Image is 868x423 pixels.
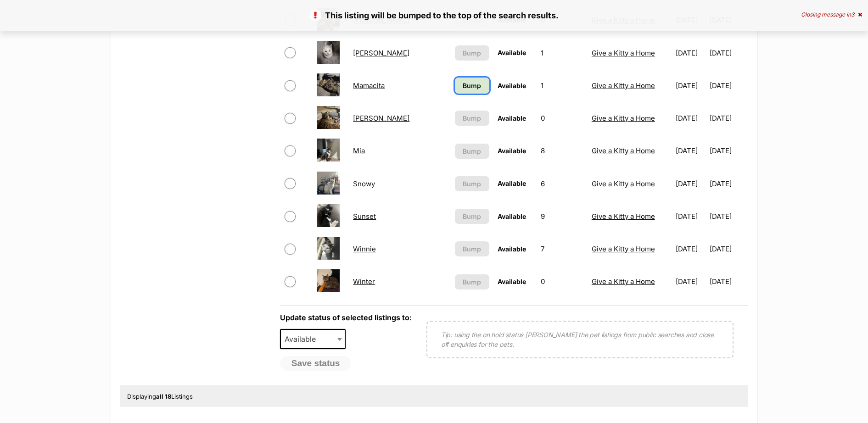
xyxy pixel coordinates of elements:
[280,356,352,371] button: Save status
[463,211,481,221] span: Bump
[672,135,709,167] td: [DATE]
[498,147,526,155] span: Available
[455,144,490,159] button: Bump
[498,278,526,285] span: Available
[498,82,526,89] span: Available
[455,78,490,94] a: Bump
[537,233,587,265] td: 7
[353,49,409,57] a: [PERSON_NAME]
[537,102,587,134] td: 0
[280,313,412,322] label: Update status of selected listings to:
[592,277,655,286] a: Give a Kitty a Home
[353,245,376,253] a: Winnie
[9,9,859,22] p: This listing will be bumped to the top of the search results.
[463,48,481,58] span: Bump
[537,135,587,167] td: 8
[498,179,526,187] span: Available
[592,114,655,122] a: Give a Kitty a Home
[592,81,655,90] a: Give a Kitty a Home
[463,81,481,90] span: Bump
[353,277,375,286] a: Winter
[455,176,490,191] button: Bump
[672,102,709,134] td: [DATE]
[498,114,526,122] span: Available
[127,393,193,400] span: Displaying Listings
[537,70,587,101] td: 1
[672,266,709,297] td: [DATE]
[710,70,747,101] td: [DATE]
[463,146,481,156] span: Bump
[498,212,526,220] span: Available
[156,393,171,400] strong: all 18
[317,172,340,195] img: Snowy
[353,179,375,188] a: Snowy
[801,11,862,18] div: Closing message in
[710,37,747,69] td: [DATE]
[537,266,587,297] td: 0
[672,168,709,200] td: [DATE]
[592,245,655,253] a: Give a Kitty a Home
[441,330,719,349] p: Tip: using the on hold status [PERSON_NAME] the pet listings from public searches and close off e...
[672,70,709,101] td: [DATE]
[592,49,655,57] a: Give a Kitty a Home
[592,146,655,155] a: Give a Kitty a Home
[463,277,481,287] span: Bump
[280,329,346,349] span: Available
[353,146,365,155] a: Mia
[353,81,385,90] a: Mamacita
[537,168,587,200] td: 6
[317,204,340,227] img: Sunset
[592,212,655,221] a: Give a Kitty a Home
[455,209,490,224] button: Bump
[498,49,526,56] span: Available
[455,274,490,289] button: Bump
[672,37,709,69] td: [DATE]
[455,241,490,256] button: Bump
[281,333,325,345] span: Available
[592,179,655,188] a: Give a Kitty a Home
[455,45,490,61] button: Bump
[537,200,587,232] td: 9
[672,200,709,232] td: [DATE]
[710,200,747,232] td: [DATE]
[710,102,747,134] td: [DATE]
[710,135,747,167] td: [DATE]
[463,113,481,123] span: Bump
[463,179,481,189] span: Bump
[353,212,376,221] a: Sunset
[455,111,490,126] button: Bump
[710,168,747,200] td: [DATE]
[672,233,709,265] td: [DATE]
[710,233,747,265] td: [DATE]
[498,245,526,253] span: Available
[463,244,481,254] span: Bump
[353,114,409,122] a: [PERSON_NAME]
[537,37,587,69] td: 1
[710,266,747,297] td: [DATE]
[851,11,854,18] span: 3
